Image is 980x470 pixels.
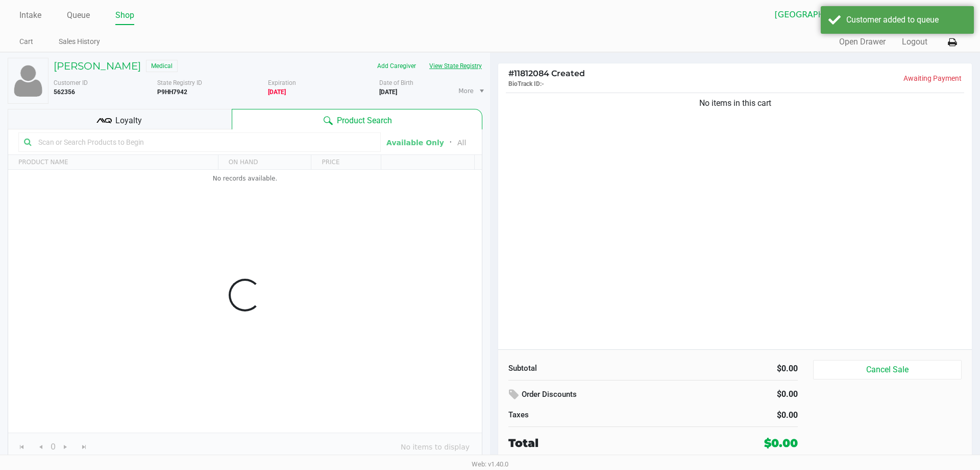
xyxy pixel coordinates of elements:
div: Taxes [508,409,646,421]
p: Awaiting Payment [735,73,962,84]
div: $0.00 [661,409,798,421]
span: Customer ID [54,79,88,86]
h5: [PERSON_NAME] [54,60,141,72]
div: No items in this cart [506,97,964,109]
span: Product Search [337,115,392,127]
div: Order Discounts [508,386,696,404]
li: More [454,82,486,100]
div: $0.00 [764,435,798,452]
span: - [542,80,544,87]
div: Customer added to queue [846,14,966,26]
a: Queue [67,8,90,23]
b: [DATE] [379,88,397,96]
span: BioTrack ID: [508,80,542,87]
button: Logout [902,36,927,48]
button: Add Caregiver [371,58,423,74]
div: Data table [8,155,482,433]
span: Date of Birth [379,79,413,86]
div: Subtotal [508,363,646,374]
span: Web: v1.40.0 [472,460,508,468]
span: Medical [146,60,178,72]
div: Total [508,435,691,452]
a: Intake [19,8,41,23]
a: Shop [115,8,134,23]
span: # [508,69,514,78]
button: Select [880,6,895,24]
div: $0.00 [661,363,798,375]
b: Medical card expired [268,88,286,96]
button: Open Drawer [839,36,886,48]
a: Cart [19,35,33,48]
span: Expiration [268,79,296,86]
span: [GEOGRAPHIC_DATA] [775,9,874,21]
b: 562356 [54,88,75,96]
button: View State Registry [423,58,482,74]
button: Cancel Sale [813,360,962,379]
span: State Registry ID [157,79,202,86]
span: 11812084 Created [508,69,585,78]
a: Sales History [59,35,100,48]
span: More [458,86,474,96]
span: Loyalty [115,115,142,127]
div: $0.00 [712,386,798,403]
b: P9HH7942 [157,88,187,96]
